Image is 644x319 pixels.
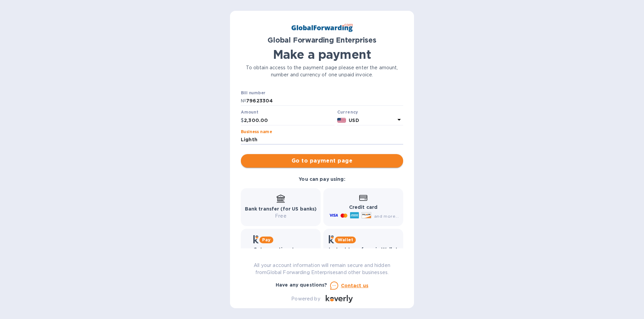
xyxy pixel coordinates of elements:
[246,96,403,106] input: Enter bill number
[329,247,398,252] b: Instant transfers via Wallet
[241,64,403,78] p: To obtain access to the payment page please enter the amount, number and currency of one unpaid i...
[374,214,399,219] span: and more...
[241,154,403,168] button: Go to payment page
[268,36,376,44] b: Global Forwarding Enterprises
[337,109,358,115] b: Currency
[241,135,403,145] input: Enter business name
[241,117,244,124] p: $
[241,97,246,104] p: №
[244,115,335,125] input: 0.00
[262,237,271,242] b: Pay
[299,176,345,182] b: You can pay using:
[241,91,265,95] label: Bill number
[349,118,359,123] b: USD
[245,213,317,220] p: Free
[253,247,308,252] b: Get more time to pay
[338,237,353,242] b: Wallet
[245,206,317,212] b: Bank transfer (for US banks)
[241,47,403,62] h1: Make a payment
[349,204,377,210] b: Credit card
[291,295,320,302] p: Powered by
[337,118,346,123] img: USD
[246,157,398,165] span: Go to payment page
[241,111,258,115] label: Amount
[241,262,403,276] p: All your account information will remain secure and hidden from Global Forwarding Enterprises and...
[341,283,369,288] u: Contact us
[241,130,272,134] label: Business name
[276,282,327,288] b: Have any questions?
